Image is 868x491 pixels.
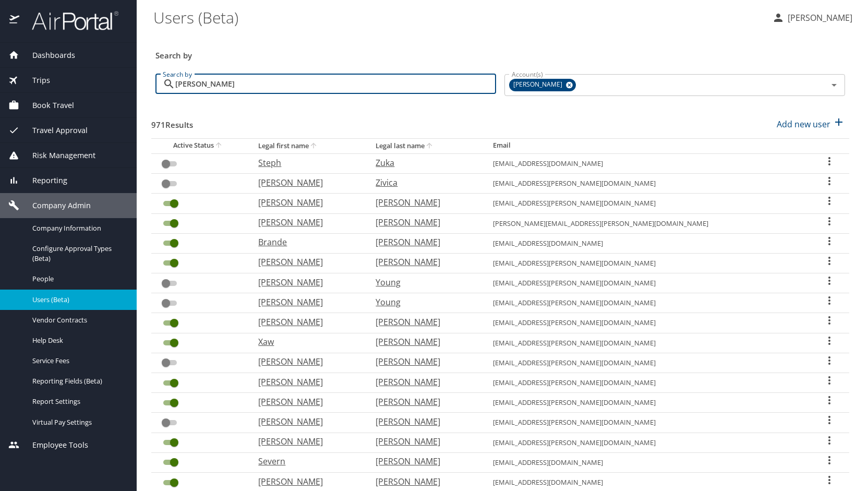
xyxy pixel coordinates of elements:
div: [PERSON_NAME] [509,79,576,91]
span: Company Admin [19,200,91,211]
span: Travel Approval [19,125,88,136]
td: [EMAIL_ADDRESS][PERSON_NAME][DOMAIN_NAME] [485,353,809,373]
p: [PERSON_NAME] [376,435,472,448]
p: [PERSON_NAME] [258,276,355,289]
span: Help Desk [32,336,124,345]
p: [PERSON_NAME] [376,415,472,428]
p: [PERSON_NAME] [258,396,355,408]
p: Steph [258,157,355,169]
img: icon-airportal.png [9,10,20,31]
img: airportal-logo.png [20,10,118,31]
td: [EMAIL_ADDRESS][PERSON_NAME][DOMAIN_NAME] [485,174,809,194]
span: Report Settings [32,397,124,406]
p: [PERSON_NAME] [376,455,472,468]
th: Active Status [151,138,250,153]
td: [EMAIL_ADDRESS][DOMAIN_NAME] [485,233,809,253]
p: [PERSON_NAME] [376,236,472,248]
td: [EMAIL_ADDRESS][PERSON_NAME][DOMAIN_NAME] [485,393,809,413]
p: [PERSON_NAME] [258,435,355,448]
td: [EMAIL_ADDRESS][DOMAIN_NAME] [485,153,809,173]
td: [EMAIL_ADDRESS][PERSON_NAME][DOMAIN_NAME] [485,194,809,213]
p: [PERSON_NAME] [376,196,472,209]
button: Add new user [773,113,849,136]
button: sort [309,141,319,151]
p: [PERSON_NAME] [258,316,355,328]
button: sort [214,141,224,151]
button: Open [827,78,841,92]
p: [PERSON_NAME] [258,415,355,428]
p: [PERSON_NAME] [376,256,472,268]
span: Company Information [32,223,124,233]
td: [EMAIL_ADDRESS][PERSON_NAME][DOMAIN_NAME] [485,293,809,313]
span: Users (Beta) [32,295,124,305]
p: [PERSON_NAME] [376,216,472,229]
td: [EMAIL_ADDRESS][PERSON_NAME][DOMAIN_NAME] [485,373,809,393]
p: Young [376,296,472,308]
span: Configure Approval Types (Beta) [32,244,124,264]
p: [PERSON_NAME] [258,355,355,368]
span: Employee Tools [19,439,88,451]
td: [EMAIL_ADDRESS][PERSON_NAME][DOMAIN_NAME] [485,333,809,353]
th: Legal first name [250,138,367,153]
td: [EMAIL_ADDRESS][PERSON_NAME][DOMAIN_NAME] [485,253,809,273]
td: [EMAIL_ADDRESS][PERSON_NAME][DOMAIN_NAME] [485,433,809,452]
span: Risk Management [19,150,95,161]
p: Young [376,276,472,289]
p: [PERSON_NAME] [258,296,355,308]
h3: Search by [155,43,845,62]
p: [PERSON_NAME] [258,216,355,229]
p: Add new user [777,118,830,130]
span: People [32,274,124,284]
p: Brande [258,236,355,248]
p: [PERSON_NAME] [376,316,472,328]
span: Reporting [19,175,67,186]
span: Vendor Contracts [32,315,124,325]
span: Book Travel [19,100,74,111]
p: Zuka [376,157,472,169]
span: Dashboards [19,50,75,61]
th: Email [485,138,809,153]
h3: 971 Results [151,113,193,131]
p: [PERSON_NAME] [258,376,355,388]
p: [PERSON_NAME] [376,336,472,348]
p: Xaw [258,336,355,348]
h1: Users (Beta) [153,1,764,33]
span: Service Fees [32,356,124,366]
p: [PERSON_NAME] [376,376,472,388]
p: Severn [258,455,355,468]
p: [PERSON_NAME] [258,475,355,488]
td: [PERSON_NAME][EMAIL_ADDRESS][PERSON_NAME][DOMAIN_NAME] [485,213,809,233]
button: sort [425,141,435,151]
p: [PERSON_NAME] [258,256,355,268]
p: [PERSON_NAME] [258,196,355,209]
span: Virtual Pay Settings [32,417,124,427]
span: [PERSON_NAME] [509,79,569,90]
th: Legal last name [367,138,485,153]
button: [PERSON_NAME] [768,8,857,27]
td: [EMAIL_ADDRESS][DOMAIN_NAME] [485,452,809,472]
p: Zivica [376,176,472,189]
p: [PERSON_NAME] [785,11,852,24]
td: [EMAIL_ADDRESS][PERSON_NAME][DOMAIN_NAME] [485,273,809,293]
span: Reporting Fields (Beta) [32,376,124,386]
td: [EMAIL_ADDRESS][PERSON_NAME][DOMAIN_NAME] [485,413,809,433]
p: [PERSON_NAME] [376,475,472,488]
p: [PERSON_NAME] [376,355,472,368]
p: [PERSON_NAME] [376,396,472,408]
p: [PERSON_NAME] [258,176,355,189]
span: Trips [19,75,50,86]
input: Search by name or email [175,74,496,94]
td: [EMAIL_ADDRESS][PERSON_NAME][DOMAIN_NAME] [485,313,809,333]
